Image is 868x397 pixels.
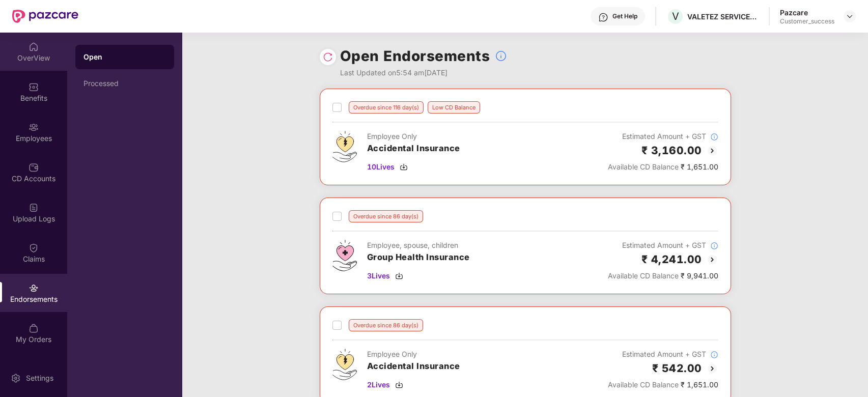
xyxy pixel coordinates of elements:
[608,379,718,390] div: ₹ 1,651.00
[340,67,508,78] div: Last Updated on 5:54 am[DATE]
[687,12,759,21] div: VALETEZ SERVICES PRIVATE LIMITED
[710,351,718,359] img: svg+xml;base64,PHN2ZyBpZD0iSW5mb18tXzMyeDMyIiBkYXRhLW5hbWU9IkluZm8gLSAzMngzMiIgeG1sbnM9Imh0dHA6Ly...
[29,283,39,293] img: svg+xml;base64,PHN2ZyBpZD0iRW5kb3JzZW1lbnRzIiB4bWxucz0iaHR0cDovL3d3dy53My5vcmcvMjAwMC9zdmciIHdpZH...
[608,162,679,171] span: Available CD Balance
[349,319,423,331] div: Overdue since 86 day(s)
[11,373,21,383] img: svg+xml;base64,PHN2ZyBpZD0iU2V0dGluZy0yMHgyMCIgeG1sbnM9Imh0dHA6Ly93d3cudzMub3JnLzIwMDAvc3ZnIiB3aW...
[367,161,395,173] span: 10 Lives
[706,253,718,266] img: svg+xml;base64,PHN2ZyBpZD0iQmFjay0yMHgyMCIgeG1sbnM9Imh0dHA6Ly93d3cudzMub3JnLzIwMDAvc3ZnIiB3aWR0aD...
[332,349,357,380] img: svg+xml;base64,PHN2ZyB4bWxucz0iaHR0cDovL3d3dy53My5vcmcvMjAwMC9zdmciIHdpZHRoPSI0OS4zMjEiIGhlaWdodD...
[367,240,470,251] div: Employee, spouse, children
[395,381,403,389] img: svg+xml;base64,PHN2ZyBpZD0iRG93bmxvYWQtMzJ4MzIiIHhtbG5zPSJodHRwOi8vd3d3LnczLm9yZy8yMDAwL3N2ZyIgd2...
[349,210,423,222] div: Overdue since 86 day(s)
[29,162,39,173] img: svg+xml;base64,PHN2ZyBpZD0iQ0RfQWNjb3VudHMiIGRhdGEtbmFtZT0iQ0QgQWNjb3VudHMiIHhtbG5zPSJodHRwOi8vd3...
[652,360,702,377] h2: ₹ 542.00
[367,131,460,142] div: Employee Only
[349,101,424,114] div: Overdue since 116 day(s)
[672,10,679,22] span: V
[780,17,834,25] div: Customer_success
[367,360,460,373] h3: Accidental Insurance
[29,122,39,132] img: svg+xml;base64,PHN2ZyBpZD0iRW1wbG95ZWVzIiB4bWxucz0iaHR0cDovL3d3dy53My5vcmcvMjAwMC9zdmciIHdpZHRoPS...
[608,131,718,142] div: Estimated Amount + GST
[367,251,470,264] h3: Group Health Insurance
[367,270,390,281] span: 3 Lives
[29,243,39,253] img: svg+xml;base64,PHN2ZyBpZD0iQ2xhaW0iIHhtbG5zPSJodHRwOi8vd3d3LnczLm9yZy8yMDAwL3N2ZyIgd2lkdGg9IjIwIi...
[400,163,408,171] img: svg+xml;base64,PHN2ZyBpZD0iRG93bmxvYWQtMzJ4MzIiIHhtbG5zPSJodHRwOi8vd3d3LnczLm9yZy8yMDAwL3N2ZyIgd2...
[29,323,39,333] img: svg+xml;base64,PHN2ZyBpZD0iTXlfT3JkZXJzIiBkYXRhLW5hbWU9Ik15IE9yZGVycyIgeG1sbnM9Imh0dHA6Ly93d3cudz...
[29,203,39,213] img: svg+xml;base64,PHN2ZyBpZD0iVXBsb2FkX0xvZ3MiIGRhdGEtbmFtZT0iVXBsb2FkIExvZ3MiIHhtbG5zPSJodHRwOi8vd3...
[367,379,390,390] span: 2 Lives
[641,142,702,159] h2: ₹ 3,160.00
[495,50,507,62] img: svg+xml;base64,PHN2ZyBpZD0iSW5mb18tXzMyeDMyIiBkYXRhLW5hbWU9IkluZm8gLSAzMngzMiIgeG1sbnM9Imh0dHA6Ly...
[710,242,718,250] img: svg+xml;base64,PHN2ZyBpZD0iSW5mb18tXzMyeDMyIiBkYXRhLW5hbWU9IkluZm8gLSAzMngzMiIgeG1sbnM9Imh0dHA6Ly...
[428,101,480,114] div: Low CD Balance
[612,12,637,20] div: Get Help
[340,45,490,67] h1: Open Endorsements
[12,10,78,23] img: New Pazcare Logo
[846,12,854,20] img: svg+xml;base64,PHN2ZyBpZD0iRHJvcGRvd24tMzJ4MzIiIHhtbG5zPSJodHRwOi8vd3d3LnczLm9yZy8yMDAwL3N2ZyIgd2...
[608,380,679,389] span: Available CD Balance
[608,271,679,280] span: Available CD Balance
[641,251,702,268] h2: ₹ 4,241.00
[29,42,39,52] img: svg+xml;base64,PHN2ZyBpZD0iSG9tZSIgeG1sbnM9Imh0dHA6Ly93d3cudzMub3JnLzIwMDAvc3ZnIiB3aWR0aD0iMjAiIG...
[332,131,357,162] img: svg+xml;base64,PHN2ZyB4bWxucz0iaHR0cDovL3d3dy53My5vcmcvMjAwMC9zdmciIHdpZHRoPSI0OS4zMjEiIGhlaWdodD...
[367,349,460,360] div: Employee Only
[367,142,460,155] h3: Accidental Insurance
[706,145,718,157] img: svg+xml;base64,PHN2ZyBpZD0iQmFjay0yMHgyMCIgeG1sbnM9Imh0dHA6Ly93d3cudzMub3JnLzIwMDAvc3ZnIiB3aWR0aD...
[29,82,39,92] img: svg+xml;base64,PHN2ZyBpZD0iQmVuZWZpdHMiIHhtbG5zPSJodHRwOi8vd3d3LnczLm9yZy8yMDAwL3N2ZyIgd2lkdGg9Ij...
[608,349,718,360] div: Estimated Amount + GST
[23,373,57,383] div: Settings
[780,8,834,17] div: Pazcare
[710,133,718,141] img: svg+xml;base64,PHN2ZyBpZD0iSW5mb18tXzMyeDMyIiBkYXRhLW5hbWU9IkluZm8gLSAzMngzMiIgeG1sbnM9Imh0dHA6Ly...
[323,52,333,62] img: svg+xml;base64,PHN2ZyBpZD0iUmVsb2FkLTMyeDMyIiB4bWxucz0iaHR0cDovL3d3dy53My5vcmcvMjAwMC9zdmciIHdpZH...
[83,52,166,62] div: Open
[608,270,718,281] div: ₹ 9,941.00
[598,12,608,22] img: svg+xml;base64,PHN2ZyBpZD0iSGVscC0zMngzMiIgeG1sbnM9Imh0dHA6Ly93d3cudzMub3JnLzIwMDAvc3ZnIiB3aWR0aD...
[83,79,166,88] div: Processed
[608,161,718,173] div: ₹ 1,651.00
[395,272,403,280] img: svg+xml;base64,PHN2ZyBpZD0iRG93bmxvYWQtMzJ4MzIiIHhtbG5zPSJodHRwOi8vd3d3LnczLm9yZy8yMDAwL3N2ZyIgd2...
[332,240,357,271] img: svg+xml;base64,PHN2ZyB4bWxucz0iaHR0cDovL3d3dy53My5vcmcvMjAwMC9zdmciIHdpZHRoPSI0Ny43MTQiIGhlaWdodD...
[608,240,718,251] div: Estimated Amount + GST
[706,362,718,375] img: svg+xml;base64,PHN2ZyBpZD0iQmFjay0yMHgyMCIgeG1sbnM9Imh0dHA6Ly93d3cudzMub3JnLzIwMDAvc3ZnIiB3aWR0aD...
